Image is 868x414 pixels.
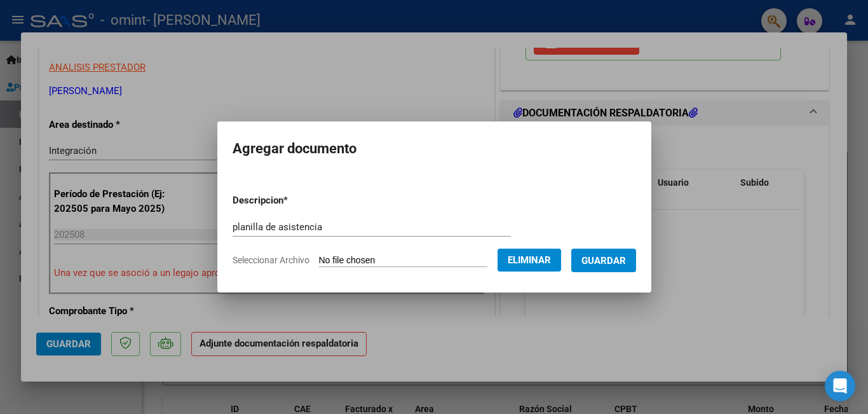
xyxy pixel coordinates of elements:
button: Eliminar [498,249,561,272]
h2: Agregar documento [233,137,636,161]
button: Guardar [571,249,636,272]
span: Guardar [581,255,626,266]
span: Eliminar [508,254,551,266]
div: Open Intercom Messenger [825,371,855,401]
span: Seleccionar Archivo [233,255,309,265]
p: Descripcion [233,193,354,208]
